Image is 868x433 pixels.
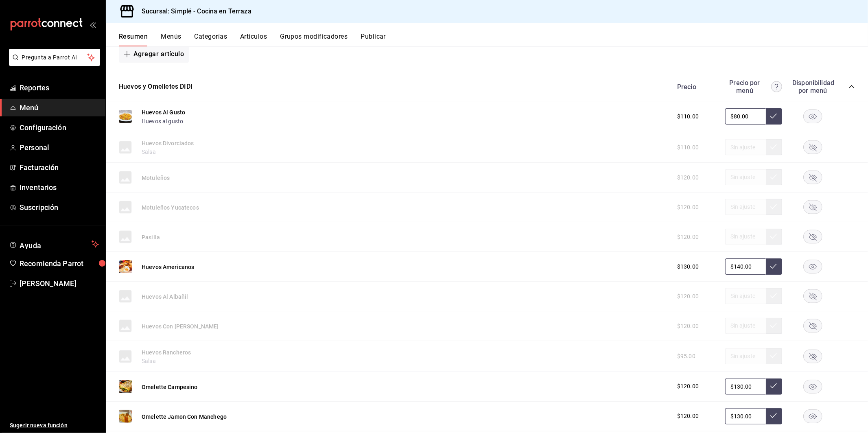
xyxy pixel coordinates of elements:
img: Preview [119,260,132,273]
img: Preview [119,410,132,423]
img: Preview [119,380,132,393]
input: Sin ajuste [725,258,766,275]
button: collapse-category-row [848,83,855,90]
button: Grupos modificadores [280,33,348,46]
span: Reportes [20,82,99,93]
div: Precio [669,83,721,91]
button: Resumen [119,33,148,46]
button: Artículos [240,33,267,46]
button: Pregunta a Parrot AI [9,49,100,66]
span: Configuración [20,122,99,133]
span: Menú [20,102,99,113]
span: Pregunta a Parrot AI [22,53,87,62]
div: navigation tabs [119,33,868,46]
span: Personal [20,142,99,153]
input: Sin ajuste [725,108,766,125]
button: Omelette Jamon Con Manchego [142,413,227,421]
input: Sin ajuste [725,378,766,395]
span: $120.00 [677,382,699,391]
span: Facturación [20,162,99,173]
span: $110.00 [677,112,699,121]
div: Disponibilidad por menú [792,79,833,94]
button: Categorías [195,33,227,46]
button: Huevos Al Gusto [142,108,185,116]
input: Sin ajuste [725,408,766,424]
button: Omelette Campesino [142,383,198,391]
button: Menús [161,33,181,46]
span: $120.00 [677,412,699,420]
h3: Sucursal: Simplé - Cocina en Terraza [135,7,251,16]
a: Pregunta a Parrot AI [6,59,100,68]
button: Huevos y Omelletes DIDI [119,82,192,92]
span: Suscripción [20,202,99,213]
button: Agregar artículo [119,46,189,63]
span: Inventarios [20,182,99,193]
button: Publicar [361,33,386,46]
button: open_drawer_menu [90,21,96,28]
span: Sugerir nueva función [10,421,99,430]
span: $130.00 [677,262,699,271]
span: Recomienda Parrot [20,258,99,269]
span: Ayuda [20,239,88,249]
img: Preview [119,110,132,123]
div: Precio por menú [725,79,782,94]
button: Huevos Americanos [142,263,195,271]
span: [PERSON_NAME] [20,278,99,289]
button: Huevos al gusto [142,117,183,125]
